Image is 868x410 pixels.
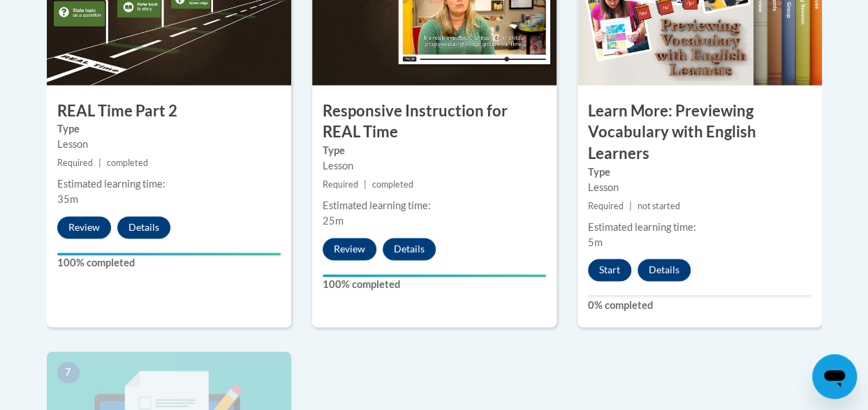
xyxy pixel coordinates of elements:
[312,100,557,144] h3: Responsive Instruction for REAL Time
[588,259,631,281] button: Start
[117,216,170,238] button: Details
[57,121,281,137] label: Type
[638,259,691,281] button: Details
[364,179,367,190] span: |
[812,354,857,399] iframe: Button to launch messaging window
[629,201,632,211] span: |
[588,298,811,313] label: 0% completed
[57,193,78,205] span: 35m
[588,201,624,211] span: Required
[638,201,680,211] span: not started
[57,255,281,271] label: 100% completed
[57,216,111,238] button: Review
[323,274,546,277] div: Your progress
[323,238,376,260] button: Review
[57,137,281,152] div: Lesson
[383,238,436,260] button: Details
[323,158,546,174] div: Lesson
[588,180,811,195] div: Lesson
[323,179,358,190] span: Required
[323,215,344,227] span: 25m
[57,252,281,255] div: Your progress
[107,158,148,168] span: completed
[588,236,603,248] span: 5m
[588,220,811,235] div: Estimated learning time:
[372,179,413,190] span: completed
[323,277,546,292] label: 100% completed
[57,176,281,192] div: Estimated learning time:
[578,100,822,165] h3: Learn More: Previewing Vocabulary with English Learners
[57,158,93,168] span: Required
[98,158,101,168] span: |
[47,100,291,122] h3: REAL Time Part 2
[57,362,80,383] span: 7
[323,143,546,158] label: Type
[588,165,811,180] label: Type
[323,198,546,213] div: Estimated learning time:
